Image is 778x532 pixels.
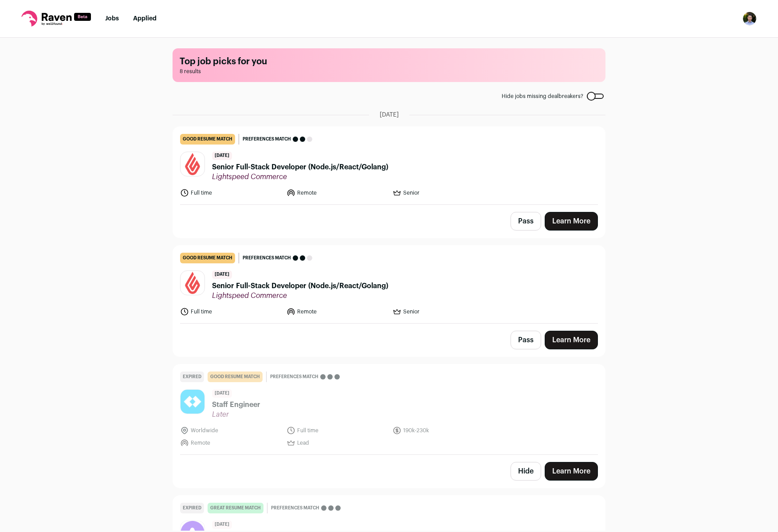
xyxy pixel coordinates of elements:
span: Preferences match [243,254,291,262]
span: [DATE] [212,389,232,398]
span: [DATE] [212,270,232,279]
li: Full time [287,426,388,435]
li: Senior [393,307,494,316]
button: Open dropdown [743,12,757,26]
button: Pass [511,331,541,349]
div: great resume match [208,503,263,513]
a: Expired good resume match Preferences match [DATE] Staff Engineer Later Worldwide Full time 190k-... [173,364,605,454]
li: Full time [180,307,281,316]
a: Jobs [105,16,119,22]
li: 190k-230k [393,426,494,435]
img: 6528579-medium_jpg [743,12,757,26]
div: good resume match [180,253,235,263]
div: Expired [180,372,204,382]
a: Learn More [545,462,598,481]
span: Preferences match [271,504,319,512]
li: Remote [180,438,281,447]
img: 1ff1e4222976f30ecf8c69386de44e07bf472d3876505118d3bd0486fe778009.png [181,152,204,176]
img: 1b75422cdc691acbb8c6c69f93b63ab93705d96fcc7514a5543421bc2051d021.jpg [181,390,204,414]
span: Preferences match [243,135,291,144]
li: Senior [393,188,494,197]
a: Learn More [545,331,598,349]
li: Lead [287,438,388,447]
a: good resume match Preferences match [DATE] Senior Full-Stack Developer (Node.js/React/Golang) Lig... [173,127,605,204]
span: [DATE] [212,520,232,529]
li: Worldwide [180,426,281,435]
span: Lightspeed Commerce [212,291,388,300]
span: [DATE] [212,152,232,160]
span: Lightspeed Commerce [212,172,388,181]
span: Senior Full-Stack Developer (Node.js/React/Golang) [212,281,388,291]
div: Expired [180,503,204,513]
a: Applied [133,16,157,22]
button: Hide [511,462,541,481]
span: 8 results [180,68,598,75]
a: Learn More [545,212,598,231]
li: Remote [287,188,388,197]
img: 1ff1e4222976f30ecf8c69386de44e07bf472d3876505118d3bd0486fe778009.png [181,271,204,295]
span: Preferences match [270,372,318,381]
span: Later [212,410,260,419]
button: Pass [511,212,541,231]
li: Remote [287,307,388,316]
a: good resume match Preferences match [DATE] Senior Full-Stack Developer (Node.js/React/Golang) Lig... [173,246,605,323]
h1: Top job picks for you [180,55,598,68]
div: good resume match [180,134,235,145]
div: good resume match [208,372,263,382]
li: Full time [180,188,281,197]
span: [DATE] [380,110,399,119]
span: Staff Engineer [212,399,260,410]
span: Hide jobs missing dealbreakers? [502,93,583,100]
span: Senior Full-Stack Developer (Node.js/React/Golang) [212,162,388,172]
